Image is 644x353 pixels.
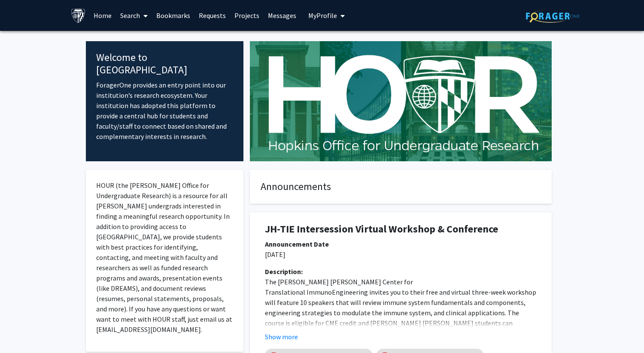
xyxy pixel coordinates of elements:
[152,0,194,30] a: Bookmarks
[89,0,116,30] a: Home
[96,180,233,335] p: HOUR (the [PERSON_NAME] Office for Undergraduate Research) is a resource for all [PERSON_NAME] un...
[96,80,233,142] p: ForagerOne provides an entry point into our institution’s research ecosystem. Your institution ha...
[264,0,301,30] a: Messages
[194,0,230,30] a: Requests
[265,249,537,259] p: [DATE]
[261,181,541,193] h4: Announcements
[265,239,537,249] div: Announcement Date
[265,277,537,338] p: The [PERSON_NAME] [PERSON_NAME] Center for Translational ImmunoEngineering invites you to their f...
[250,41,552,161] img: Cover Image
[230,0,264,30] a: Projects
[71,8,86,23] img: Johns Hopkins University Logo
[265,332,298,342] button: Show more
[96,51,233,76] h4: Welcome to [GEOGRAPHIC_DATA]
[6,314,36,347] iframe: Chat
[308,11,337,20] span: My Profile
[265,266,537,277] div: Description:
[116,0,152,30] a: Search
[526,9,580,23] img: ForagerOne Logo
[265,223,537,235] h1: JH-TIE Intersession Virtual Workshop & Conference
